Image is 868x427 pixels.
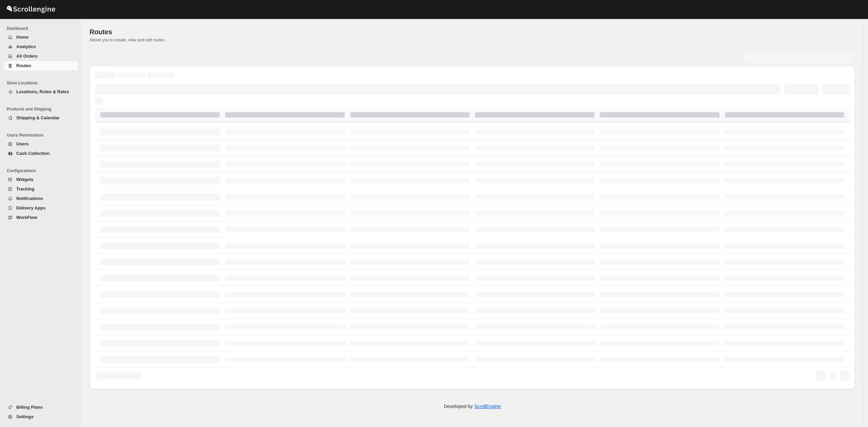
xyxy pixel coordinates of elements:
span: Settings [16,414,34,419]
span: Store Locations [7,80,78,86]
a: ScrollEngine [474,404,501,409]
span: WorkFlow [16,215,37,220]
button: All Orders [4,52,78,61]
span: Tracking [16,186,34,191]
span: Configurations [7,168,78,174]
button: Notifications [4,194,78,203]
button: Tracking [4,184,78,194]
button: Home [4,33,78,42]
span: Products and Shipping [7,106,78,112]
button: Routes [4,61,78,70]
span: Delivery Apps [16,205,45,210]
button: Users [4,139,78,149]
button: WorkFlow [4,213,78,222]
button: Settings [4,412,78,422]
button: Cash Collection [4,149,78,158]
span: Routes [90,28,112,36]
span: All Orders [16,54,38,59]
span: Cash Collection [16,151,50,156]
span: Locations, Rules & Rates [16,89,69,94]
button: Shipping & Calendar [4,113,78,123]
span: Notifications [16,196,43,201]
span: Billing Plans [16,405,43,410]
span: Routes [16,63,31,68]
span: Analytics [16,44,36,49]
button: Delivery Apps [4,203,78,213]
span: Dashboard [7,26,78,31]
button: Locations, Rules & Rates [4,87,78,97]
button: Widgets [4,175,78,184]
span: Users [16,141,28,146]
span: Widgets [16,177,33,182]
span: Shipping & Calendar [16,115,60,120]
p: Allows you to create, view and edit routes. [90,37,855,43]
button: Analytics [4,42,78,52]
span: Home [16,35,28,40]
button: Billing Plans [4,403,78,412]
span: Users Permissions [7,133,78,138]
p: Developed by [444,403,501,410]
